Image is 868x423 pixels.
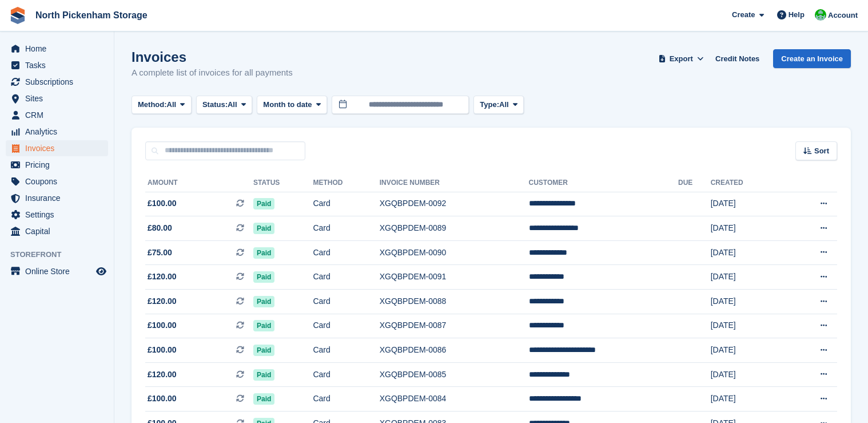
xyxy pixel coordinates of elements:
a: menu [6,140,108,156]
td: [DATE] [711,290,784,314]
td: XGQBPDEM-0086 [380,338,529,363]
span: Pricing [25,157,94,173]
span: Type: [480,99,499,110]
a: menu [6,74,108,90]
a: menu [6,223,108,239]
span: Analytics [25,124,94,140]
span: £100.00 [148,197,177,209]
p: A complete list of invoices for all payments [132,66,293,80]
span: All [167,99,177,110]
a: Credit Notes [711,49,764,68]
th: Due [678,174,711,192]
span: Tasks [25,57,94,73]
span: Insurance [25,190,94,206]
td: [DATE] [711,387,784,412]
td: [DATE] [711,240,784,265]
span: Paid [253,271,274,283]
h1: Invoices [132,49,293,65]
a: North Pickenham Storage [31,6,152,25]
a: menu [6,90,108,106]
span: Sites [25,90,94,106]
span: £120.00 [148,369,177,381]
span: £100.00 [148,344,177,356]
span: £80.00 [148,222,172,234]
td: XGQBPDEM-0089 [380,216,529,241]
span: £100.00 [148,393,177,405]
th: Customer [529,174,679,192]
button: Status: All [196,96,252,114]
span: Create [732,9,755,21]
td: XGQBPDEM-0084 [380,387,529,412]
span: Paid [253,223,274,234]
a: menu [6,190,108,206]
th: Status [253,174,313,192]
td: XGQBPDEM-0092 [380,192,529,216]
span: Paid [253,393,274,405]
td: Card [313,362,379,387]
span: Paid [253,198,274,209]
span: CRM [25,107,94,123]
span: Account [828,10,858,21]
span: Export [670,53,693,65]
a: Create an Invoice [773,49,851,68]
td: [DATE] [711,216,784,241]
span: Status: [202,99,228,110]
span: Settings [25,207,94,223]
span: £75.00 [148,247,172,259]
th: Amount [145,174,253,192]
td: Card [313,265,379,290]
span: Paid [253,369,274,381]
td: Card [313,192,379,216]
td: Card [313,314,379,338]
span: Online Store [25,263,94,279]
span: Sort [814,145,829,157]
td: Card [313,387,379,412]
a: Preview store [94,264,108,278]
span: Home [25,41,94,57]
a: menu [6,107,108,123]
img: stora-icon-8386f47178a22dfd0bd8f6a31ec36ba5ce8667c1dd55bd0f319d3a0aa187defe.svg [9,7,26,24]
button: Month to date [257,96,327,114]
a: menu [6,157,108,173]
button: Method: All [132,96,192,114]
span: £120.00 [148,295,177,307]
td: [DATE] [711,265,784,290]
span: Invoices [25,140,94,156]
span: Help [789,9,805,21]
span: Coupons [25,173,94,189]
td: Card [313,216,379,241]
a: menu [6,124,108,140]
a: menu [6,207,108,223]
span: All [228,99,237,110]
span: Subscriptions [25,74,94,90]
td: XGQBPDEM-0085 [380,362,529,387]
a: menu [6,41,108,57]
td: [DATE] [711,192,784,216]
th: Method [313,174,379,192]
span: Capital [25,223,94,239]
th: Invoice Number [380,174,529,192]
td: XGQBPDEM-0090 [380,240,529,265]
td: [DATE] [711,314,784,338]
span: Paid [253,247,274,259]
a: menu [6,263,108,279]
span: Month to date [263,99,312,110]
td: XGQBPDEM-0087 [380,314,529,338]
td: [DATE] [711,362,784,387]
span: Paid [253,345,274,356]
td: Card [313,338,379,363]
span: Paid [253,320,274,331]
td: Card [313,290,379,314]
span: £120.00 [148,271,177,283]
td: [DATE] [711,338,784,363]
a: menu [6,173,108,189]
span: £100.00 [148,319,177,331]
a: menu [6,57,108,73]
span: Storefront [10,249,114,260]
td: XGQBPDEM-0091 [380,265,529,290]
img: Chris Gulliver [815,9,826,21]
button: Type: All [473,96,524,114]
button: Export [656,49,706,68]
span: All [499,99,509,110]
td: Card [313,240,379,265]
